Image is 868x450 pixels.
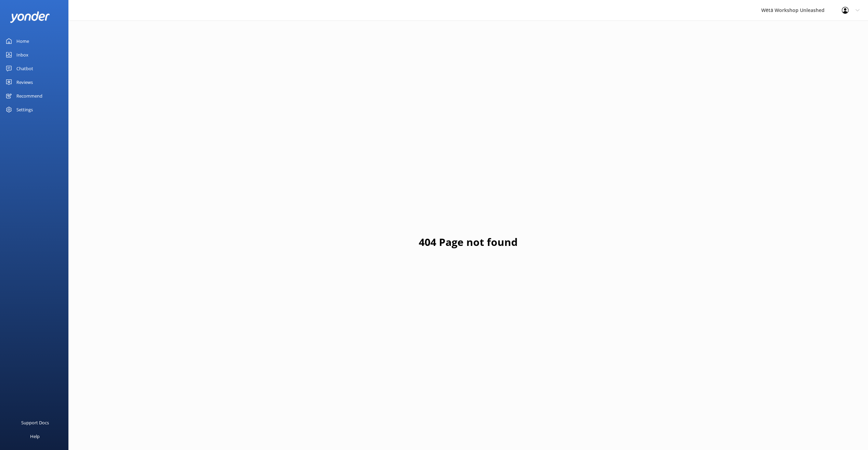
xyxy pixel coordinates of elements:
div: Inbox [16,48,28,62]
div: Help [30,429,40,443]
div: Reviews [16,75,33,89]
div: Chatbot [16,62,33,75]
div: Home [16,34,29,48]
h1: 404 Page not found [419,234,518,250]
div: Support Docs [21,416,49,429]
img: yonder-white-logo.png [10,11,50,23]
div: Recommend [16,89,42,103]
div: Settings [16,103,33,116]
